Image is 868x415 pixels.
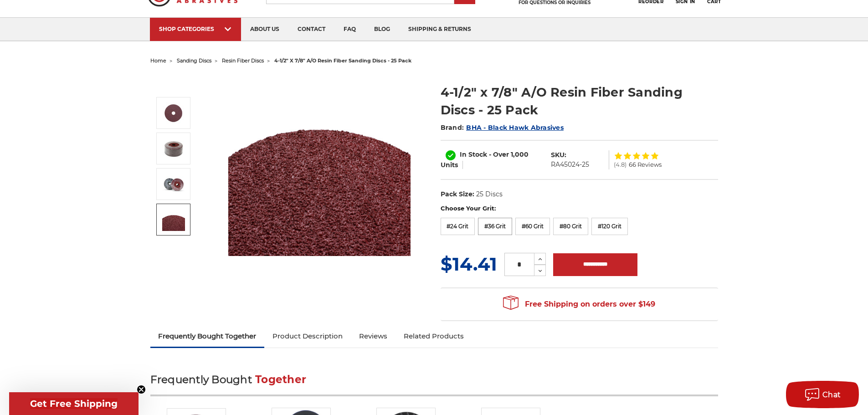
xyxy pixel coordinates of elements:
[441,190,474,199] dt: Pack Size:
[441,123,464,132] span: Brand:
[395,326,472,346] a: Related Products
[137,385,146,394] button: Close teaser
[162,102,185,124] img: 4.5 inch resin fiber disc
[460,150,487,159] span: In Stock
[222,57,264,64] a: resin fiber discs
[551,160,589,169] dd: RA45024-25
[441,83,718,119] h1: 4-1/2" x 7/8" A/O Resin Fiber Sanding Discs - 25 Pack
[162,208,185,231] img: 4-1/2" x 7/8" A/O Resin Fiber Sanding Discs - 25 Pack
[177,57,211,64] a: sanding discs
[274,57,411,64] span: 4-1/2" x 7/8" a/o resin fiber sanding discs - 25 pack
[159,26,232,32] div: SHOP CATEGORIES
[786,381,859,408] button: Chat
[162,173,185,195] img: 4-1/2" x 7/8" A/O Resin Fiber Sanding Discs - 25 Pack
[9,392,139,415] div: Get Free ShippingClose teaser
[241,18,288,41] a: about us
[614,162,627,168] span: (4.8)
[162,137,185,160] img: 4-1/2" x 7/8" A/O Resin Fiber Sanding Discs - 25 Pack
[30,398,118,409] span: Get Free Shipping
[441,204,718,213] label: Choose Your Grit:
[629,162,662,168] span: 66 Reviews
[822,390,841,399] span: Chat
[288,18,334,41] a: contact
[264,326,351,346] a: Product Description
[150,57,166,64] a: home
[365,18,399,41] a: blog
[503,295,655,313] span: Free Shipping on orders over $149
[255,373,306,386] span: Together
[489,150,509,159] span: - Over
[351,326,395,346] a: Reviews
[466,123,564,132] a: BHA - Black Hawk Abrasives
[150,373,252,386] span: Frequently Bought
[441,161,458,169] span: Units
[511,150,529,159] span: 1,000
[476,190,503,199] dd: 25 Discs
[551,150,566,160] dt: SKU:
[334,18,365,41] a: faq
[399,18,480,41] a: shipping & returns
[150,326,265,346] a: Frequently Bought Together
[441,253,497,275] span: $14.41
[228,74,411,256] img: 4.5 inch resin fiber disc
